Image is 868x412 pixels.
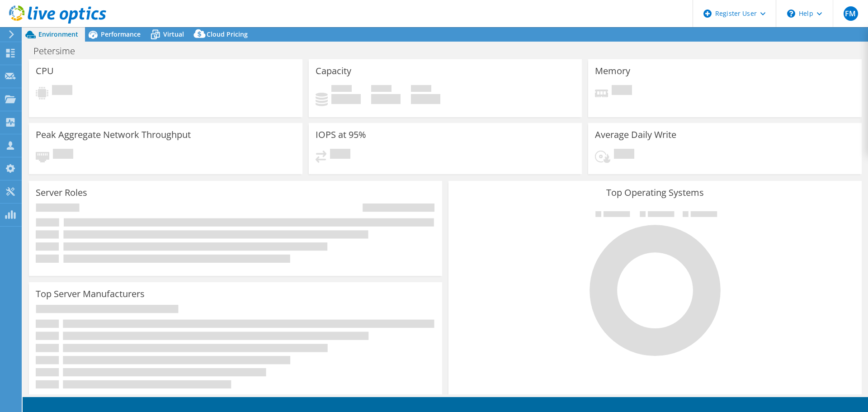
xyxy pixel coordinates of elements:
[36,289,145,299] h3: Top Server Manufacturers
[36,66,54,76] h3: CPU
[331,85,352,94] span: Used
[53,149,73,161] span: Pending
[207,30,248,38] span: Cloud Pricing
[787,9,795,18] svg: \n
[371,85,392,94] span: Free
[163,30,184,38] span: Virtual
[52,85,72,97] span: Pending
[316,66,351,76] h3: Capacity
[38,30,78,38] span: Environment
[411,94,440,104] h4: 0 GiB
[316,130,366,140] h3: IOPS at 95%
[455,188,855,198] h3: Top Operating Systems
[844,6,858,21] span: FM
[411,85,431,94] span: Total
[595,66,630,76] h3: Memory
[612,85,632,97] span: Pending
[101,30,141,38] span: Performance
[331,94,361,104] h4: 0 GiB
[595,130,676,140] h3: Average Daily Write
[36,188,87,198] h3: Server Roles
[371,94,401,104] h4: 0 GiB
[330,149,350,161] span: Pending
[36,130,191,140] h3: Peak Aggregate Network Throughput
[614,149,634,161] span: Pending
[29,46,89,56] h1: Petersime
